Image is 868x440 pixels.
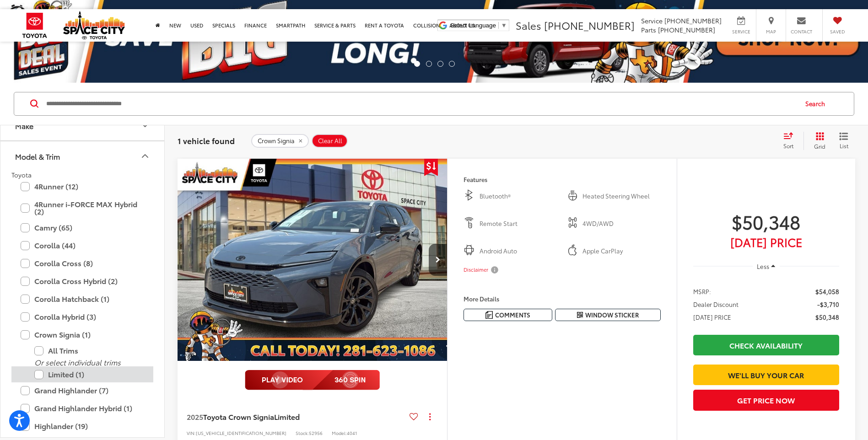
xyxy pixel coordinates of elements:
[187,412,406,422] a: 2025Toyota Crown SigniaLimited
[424,159,438,176] span: Get Price Drop Alert
[196,429,286,436] span: [US_VEHICLE_IDENTIFICATION_NUMBER]
[16,9,54,42] img: Toyota
[779,132,803,150] button: Select sort value
[251,134,309,148] button: remove Crown%20Signia
[21,327,144,343] label: Crown Signia (1)
[582,219,660,228] span: 4WD/AWD
[658,25,715,34] span: [PHONE_NUMBER]
[187,411,203,422] span: 2025
[177,159,448,362] img: 2025 Toyota Crown Signia Limited
[34,343,144,359] label: All Trims
[815,287,839,296] span: $54,058
[839,142,848,150] span: List
[312,134,348,148] button: Clear All
[480,219,557,228] span: Remote Start
[464,176,661,182] h4: Features
[271,9,310,42] a: SmartPath
[693,210,839,233] span: $50,348
[347,429,357,436] span: 4041
[296,429,309,436] span: Stock:
[34,366,144,382] label: Limited (1)
[814,142,825,150] span: Grid
[21,220,144,236] label: Camry (65)
[409,9,445,42] a: Collision
[0,141,165,171] button: Model & TrimModel & Trim
[429,413,431,420] span: dropdown dots
[728,9,756,42] a: Service
[11,170,32,179] span: Toyota
[693,365,839,385] a: We'll Buy Your Car
[817,300,839,309] span: -$3,710
[582,247,660,256] span: Apple CarPlay
[797,92,838,115] button: Search
[693,237,839,247] span: [DATE] Price
[464,295,661,302] h4: More Details
[577,311,583,319] i: Window Sticker
[318,137,342,145] span: Clear All
[187,429,196,436] span: VIN:
[516,18,541,32] span: Sales
[21,255,144,271] label: Corolla Cross (8)
[485,311,493,319] img: Comments
[45,93,797,115] input: Search by Make, Model, or Keyword
[15,121,33,130] div: Make
[693,300,739,309] span: Dealer Discount
[731,28,751,35] span: Service
[240,9,271,42] a: Finance
[832,132,855,150] button: List View
[582,192,660,201] span: Heated Steering Wheel
[258,137,295,145] span: Crown Signia
[177,159,448,361] a: 2025 Toyota Crown Signia Limited2025 Toyota Crown Signia Limited2025 Toyota Crown Signia Limited2...
[464,260,500,279] button: Disclaimer
[21,196,144,220] label: 4Runner i-FORCE MAX Hybrid (2)
[203,411,274,422] span: Toyota Crown Signia
[429,244,447,276] button: Next image
[480,192,557,201] span: Bluetooth®
[787,9,817,42] a: Contact
[165,9,186,42] a: New
[360,9,409,42] a: Rent a Toyota
[15,152,60,161] div: Model & Trim
[757,262,769,270] span: Less
[21,309,144,325] label: Corolla Hybrid (3)
[309,429,323,436] span: 52956
[815,312,839,322] span: $50,348
[140,150,151,161] div: Model & Trim
[274,411,300,422] span: Limited
[21,418,144,434] label: Highlander (19)
[151,9,165,42] a: Home
[827,28,847,35] span: Saved
[480,247,557,256] span: Android Auto
[758,9,786,42] a: Map
[34,357,121,367] i: Or select individual trims
[753,258,780,274] button: Less
[21,382,144,398] label: Grand Highlander (7)
[495,311,530,319] span: Comments
[664,16,722,25] span: [PHONE_NUMBER]
[791,28,812,35] span: Contact
[555,309,661,321] button: Window Sticker
[693,312,731,322] span: [DATE] PRICE
[332,429,347,436] span: Model:
[498,22,499,29] span: ​
[464,309,552,321] button: Comments
[803,132,832,150] button: Grid View
[693,335,839,355] a: Check Availability
[422,408,438,424] button: Actions
[186,9,208,42] a: Used
[585,311,639,319] span: Window Sticker
[761,28,781,35] span: Map
[208,9,240,42] a: Specials
[445,9,479,42] a: About Us
[783,142,793,150] span: Sort
[310,9,360,42] a: Service & Parts
[178,135,235,146] span: 1 vehicle found
[21,400,144,416] label: Grand Highlander Hybrid (1)
[693,287,711,296] span: MSRP:
[464,266,488,274] span: Disclaimer
[177,159,448,361] div: 2025 Toyota Crown Signia Limited 0
[544,18,635,32] span: [PHONE_NUMBER]
[63,11,125,39] img: Space City Toyota
[245,370,380,390] img: full motion video
[21,178,144,194] label: 4Runner (12)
